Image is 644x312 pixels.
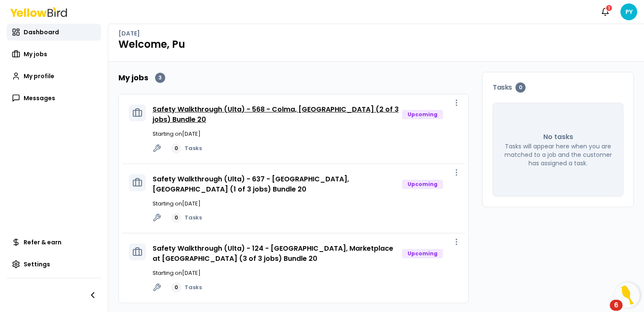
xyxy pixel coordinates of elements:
a: Dashboard [7,24,101,41]
a: My jobs [7,46,101,63]
div: 0 [515,82,526,93]
p: Starting on [DATE] [153,269,458,277]
h2: My jobs [118,72,148,84]
span: Dashboard [24,28,59,36]
a: Settings [7,256,101,273]
a: Messages [7,90,101,107]
button: 1 [597,3,614,20]
span: My profile [24,72,54,80]
span: PY [620,3,637,20]
span: Messages [24,94,55,102]
span: My jobs [24,50,47,58]
div: Upcoming [402,180,443,189]
a: 0Tasks [171,143,202,153]
div: 0 [171,143,181,153]
p: Starting on [DATE] [153,130,458,138]
p: No tasks [543,132,573,142]
h3: Tasks [493,82,623,93]
h1: Welcome, Pu [118,38,634,51]
div: 0 [171,282,181,293]
a: Refer & earn [7,234,101,251]
p: [DATE] [118,29,140,38]
div: 1 [605,4,613,12]
a: Safety Walkthrough (Ulta) - 124 - [GEOGRAPHIC_DATA], Marketplace at [GEOGRAPHIC_DATA] (3 of 3 job... [153,244,393,263]
div: Upcoming [402,110,443,119]
a: Safety Walkthrough (Ulta) - 568 - Colma, [GEOGRAPHIC_DATA] (2 of 3 jobs) Bundle 20 [153,104,399,124]
span: Settings [24,260,50,268]
a: 0Tasks [171,213,202,223]
button: Open Resource Center, 6 new notifications [614,282,640,308]
p: Tasks will appear here when you are matched to a job and the customer has assigned a task. [503,142,613,167]
div: 3 [155,73,165,83]
span: Refer & earn [24,238,62,246]
a: 0Tasks [171,282,202,293]
a: My profile [7,68,101,85]
p: Starting on [DATE] [153,200,458,208]
a: Safety Walkthrough (Ulta) - 637 - [GEOGRAPHIC_DATA], [GEOGRAPHIC_DATA] (1 of 3 jobs) Bundle 20 [153,174,349,194]
div: Upcoming [402,249,443,258]
div: 0 [171,213,181,223]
